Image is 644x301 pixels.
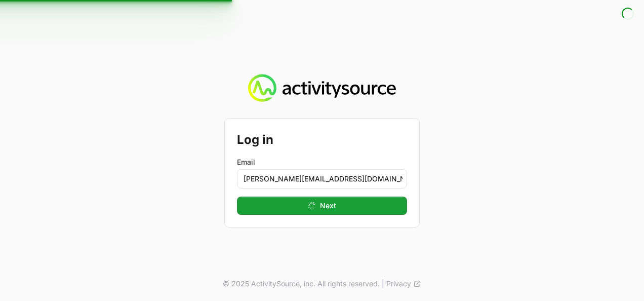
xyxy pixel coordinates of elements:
[237,157,407,167] label: Email
[320,200,336,212] span: Next
[248,74,395,102] img: Activity Source
[237,169,407,189] input: Enter your email
[237,131,407,149] h2: Log in
[223,279,380,289] p: © 2025 ActivitySource, inc. All rights reserved.
[382,279,384,289] span: |
[386,279,421,289] a: Privacy
[237,197,407,215] button: Next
